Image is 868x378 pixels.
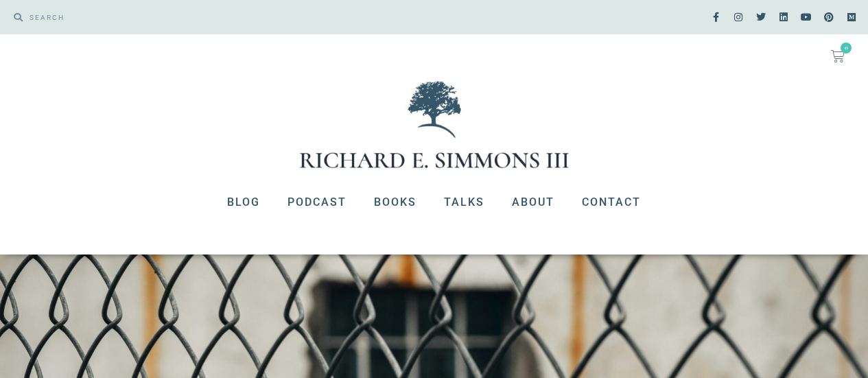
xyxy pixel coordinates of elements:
a: Podcast [274,185,360,220]
a: About [498,185,568,220]
a: Contact [568,185,655,220]
a: Talks [430,185,498,220]
a: Books [360,185,430,220]
input: SEARCH [23,7,427,27]
a: Blog [213,185,274,220]
span: 0 [841,43,852,54]
a: 0 [814,41,861,71]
